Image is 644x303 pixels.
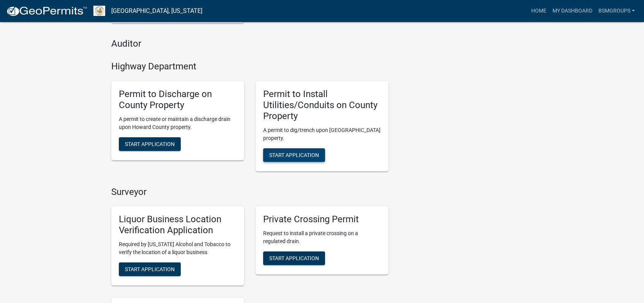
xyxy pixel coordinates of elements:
[528,4,549,18] a: Home
[263,89,381,121] h5: Permit to Install Utilities/Conduits on County Property
[119,214,237,236] h5: Liquor Business Location Verification Application
[119,115,237,131] p: A permit to create or maintain a discharge drain upon Howard County property.
[269,152,319,158] span: Start Application
[263,126,381,142] p: A permit to dig/trench upon [GEOGRAPHIC_DATA] property.
[263,251,325,265] button: Start Application
[119,240,237,256] p: Required by [US_STATE] Alcohol and Tobacco to verify the location of a liquor business
[263,229,381,245] p: Request to install a private crossing on a regulated drain.
[93,6,105,16] img: Howard County, Indiana
[549,4,595,18] a: My Dashboard
[111,38,388,49] h4: Auditor
[595,4,638,18] a: BSMGroups
[119,137,181,151] button: Start Application
[125,266,175,272] span: Start Application
[119,89,237,111] h5: Permit to Discharge on County Property
[119,262,181,276] button: Start Application
[111,187,388,198] h4: Surveyor
[269,255,319,261] span: Start Application
[125,141,175,147] span: Start Application
[263,214,381,225] h5: Private Crossing Permit
[111,61,388,72] h4: Highway Department
[263,148,325,162] button: Start Application
[111,5,202,17] a: [GEOGRAPHIC_DATA], [US_STATE]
